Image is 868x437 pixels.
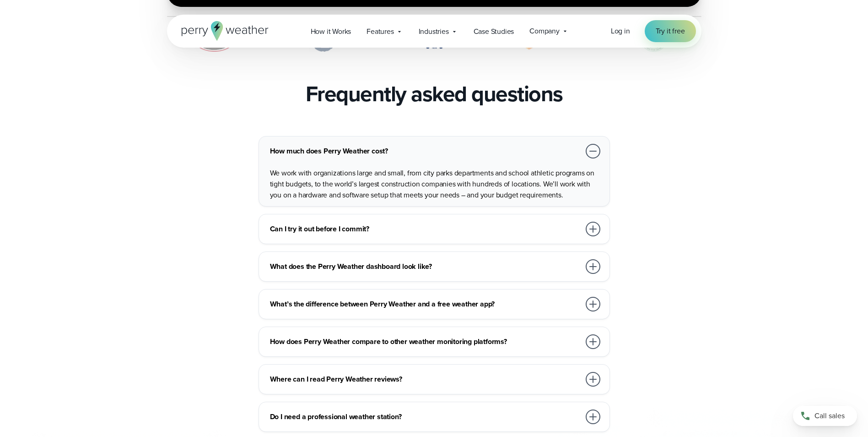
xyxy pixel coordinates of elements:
h3: What does the Perry Weather dashboard look like? [270,261,580,272]
a: Case Studies [466,22,522,41]
h3: How does Perry Weather compare to other weather monitoring platforms? [270,336,580,347]
a: Call sales [793,406,857,426]
a: How it Works [303,22,359,41]
h3: Where can I read Perry Weather reviews? [270,374,580,385]
span: Try it free [656,26,685,37]
h2: Frequently asked questions [306,81,563,107]
span: Features [367,26,394,37]
h3: How much does Perry Weather cost? [270,146,580,157]
p: We work with organizations large and small, from city parks departments and school athletic progr... [270,168,602,201]
h3: Can I try it out before I commit? [270,224,580,235]
span: Case Studies [474,26,514,37]
span: Industries [419,26,449,37]
h3: Do I need a professional weather station? [270,411,580,422]
span: Company [529,26,560,37]
span: How it Works [311,26,351,37]
a: Try it free [645,20,696,42]
a: Log in [611,26,630,37]
h3: What’s the difference between Perry Weather and a free weather app? [270,299,580,310]
span: Call sales [814,410,845,421]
